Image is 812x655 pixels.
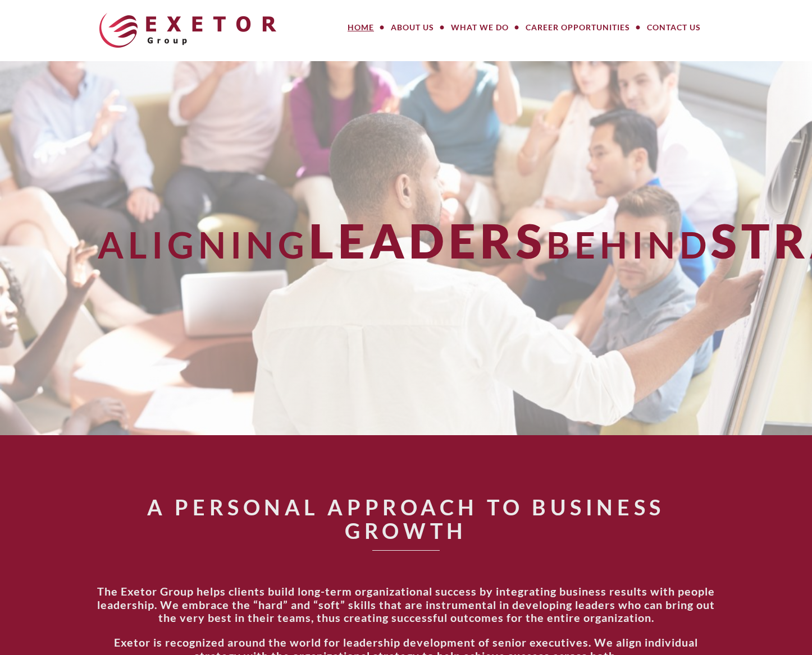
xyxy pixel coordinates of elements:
[517,16,638,39] a: Career Opportunities
[339,16,382,39] a: Home
[382,16,443,39] a: About Us
[97,584,715,625] strong: The Exetor Group helps clients build long-term organizational success by integrating business res...
[443,16,517,39] a: What We Do
[638,16,709,39] a: Contact Us
[99,13,276,48] img: The Exetor Group
[309,212,546,269] span: Leaders
[94,496,718,542] h1: A Personal Approach to Business Growth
